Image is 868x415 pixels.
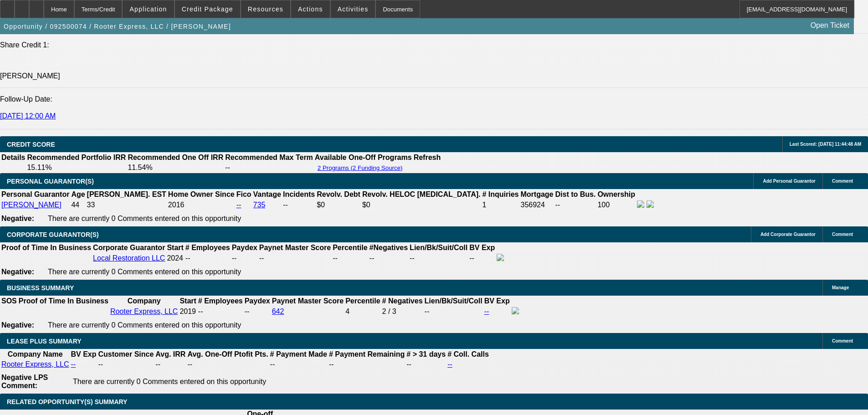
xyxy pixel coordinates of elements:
[283,190,315,198] b: Incidents
[179,307,196,317] td: 2019
[521,190,554,198] b: Mortgage
[370,244,408,251] b: #Negatives
[807,18,853,33] a: Open Ticket
[71,200,85,210] td: 44
[345,307,380,316] div: 4
[1,297,17,306] th: SOS
[362,200,481,210] td: $0
[370,254,408,262] div: --
[236,201,241,209] a: --
[7,284,74,292] span: BUSINESS SUMMARY
[425,297,483,305] b: Lien/Bk/Suit/Coll
[259,254,331,262] div: --
[7,398,127,405] span: RELATED OPPORTUNITY(S) SUMMARY
[244,307,271,317] td: --
[763,179,816,184] span: Add Personal Guarantor
[597,190,635,198] b: Ownership
[331,0,375,18] button: Activities
[333,244,367,251] b: Percentile
[291,0,330,18] button: Actions
[187,350,268,358] b: Avg. One-Off Ptofit Pts.
[185,253,231,263] td: --
[187,360,268,369] td: --
[469,244,495,251] b: BV Exp
[129,5,167,13] span: Application
[272,297,344,305] b: Paynet Master Score
[48,268,241,276] span: There are currently 0 Comments entered on this opportunity
[175,0,240,18] button: Credit Package
[555,190,596,198] b: Dist to Bus.
[167,244,183,251] b: Start
[71,360,76,368] a: --
[4,23,231,30] span: Opportunity / 092500074 / Rooter Express, LLC / [PERSON_NAME]
[93,254,165,262] a: Local Restoration LLC
[637,200,644,208] img: facebook-icon.png
[98,350,154,358] b: Customer Since
[298,5,323,13] span: Actions
[98,360,154,369] td: --
[123,0,174,18] button: Application
[1,268,34,276] b: Negative:
[597,200,636,210] td: 100
[18,297,109,306] th: Proof of Time In Business
[1,360,69,368] a: Rooter Express, LLC
[345,297,380,305] b: Percentile
[832,338,853,343] span: Comment
[482,190,519,198] b: # Inquiries
[413,153,442,162] th: Refresh
[1,201,62,209] a: [PERSON_NAME]
[333,254,367,262] div: --
[198,307,203,315] span: --
[484,297,510,305] b: BV Exp
[241,0,290,18] button: Resources
[87,190,166,198] b: [PERSON_NAME]. EST
[497,254,504,261] img: facebook-icon.png
[1,153,26,162] th: Details
[512,307,519,314] img: facebook-icon.png
[555,200,596,210] td: --
[155,350,185,358] b: Avg. IRR
[1,190,69,198] b: Personal Guarantor
[832,285,849,290] span: Manage
[484,307,489,315] a: --
[316,200,361,210] td: $0
[410,244,467,251] b: Lien/Bk/Suit/Coll
[8,350,63,358] b: Company Name
[182,5,233,13] span: Credit Package
[1,243,92,252] th: Proof of Time In Business
[7,231,99,238] span: CORPORATE GUARANTOR(S)
[7,178,94,185] span: PERSONAL GUARANTOR(S)
[127,153,224,162] th: Recommended One Off IRR
[362,190,481,198] b: Revolv. HELOC [MEDICAL_DATA].
[382,297,423,305] b: # Negatives
[272,307,284,315] a: 642
[155,360,186,369] td: --
[329,360,405,369] td: --
[424,307,483,317] td: --
[198,297,243,305] b: # Employees
[225,153,313,162] th: Recommended Max Term
[73,378,266,385] span: There are currently 0 Comments entered on this opportunity
[180,297,196,305] b: Start
[168,190,235,198] b: Home Owner Since
[1,321,34,329] b: Negative:
[447,360,452,368] a: --
[232,244,257,251] b: Paydex
[185,244,230,251] b: # Employees
[166,253,184,263] td: 2024
[482,200,519,210] td: 1
[406,360,446,369] td: --
[1,374,48,389] b: Negative LPS Comment:
[760,232,816,237] span: Add Corporate Guarantor
[447,350,489,358] b: # Coll. Calls
[7,338,82,345] span: LEASE PLUS SUMMARY
[71,190,85,198] b: Age
[409,253,468,263] td: --
[329,350,405,358] b: # Payment Remaining
[253,190,281,198] b: Vantage
[338,5,369,13] span: Activities
[71,350,97,358] b: BV Exp
[26,163,126,172] td: 15.11%
[231,253,258,263] td: --
[48,321,241,329] span: There are currently 0 Comments entered on this opportunity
